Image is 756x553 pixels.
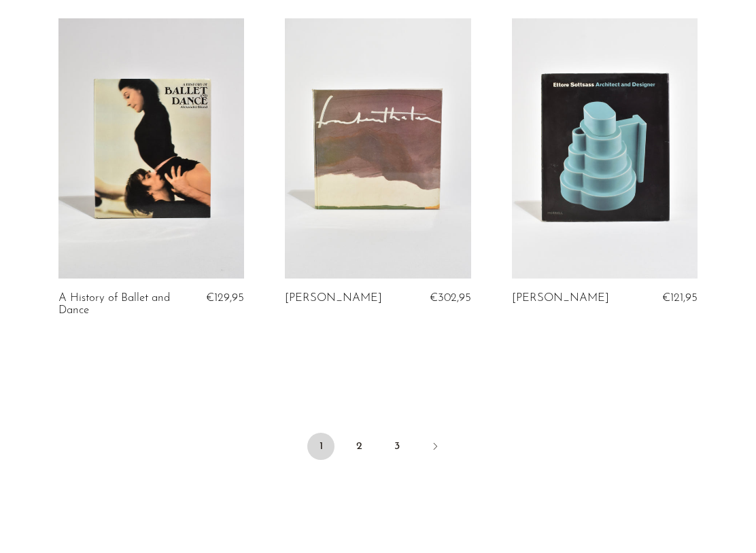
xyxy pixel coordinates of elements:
[307,433,334,460] span: 1
[383,433,411,460] a: 3
[422,433,449,463] a: Next
[345,433,373,460] a: 2
[285,292,382,304] a: [PERSON_NAME]
[206,292,244,304] span: €129,95
[662,292,698,304] span: €121,95
[58,292,180,317] a: A History of Ballet and Dance
[512,292,609,304] a: [PERSON_NAME]
[430,292,471,304] span: €302,95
